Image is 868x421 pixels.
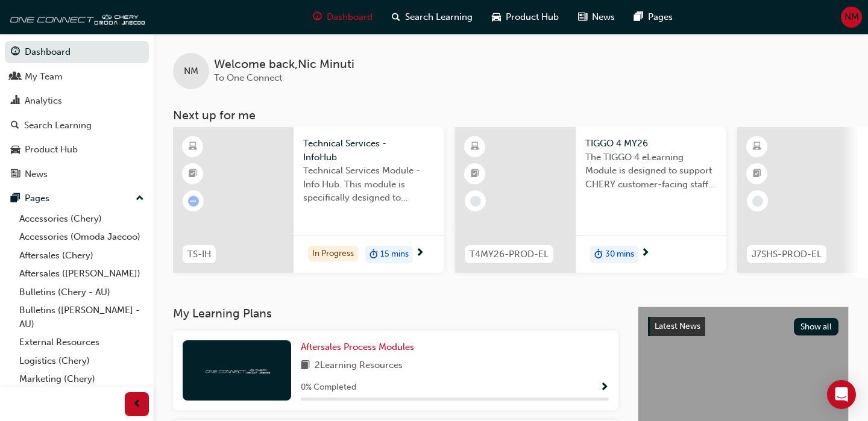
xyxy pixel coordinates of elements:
[5,187,149,210] button: Pages
[25,143,78,157] div: Product Hub
[578,10,587,25] span: news-icon
[11,72,20,83] span: people-icon
[844,10,859,24] span: NM
[600,382,609,393] span: Show Progress
[14,264,149,283] a: Aftersales ([PERSON_NAME])
[482,5,568,30] a: car-iconProduct Hub
[188,196,199,207] span: learningRecordVerb_ATTEMPT-icon
[827,380,856,409] div: Open Intercom Messenger
[303,137,435,164] span: Technical Services - InfoHub
[11,193,20,204] span: pages-icon
[370,247,378,263] span: duration-icon
[5,139,149,161] a: Product Hub
[752,196,763,207] span: learningRecordVerb_NONE-icon
[11,96,20,107] span: chart-icon
[5,39,149,187] button: DashboardMy TeamAnalyticsSearch LearningProduct HubNews
[382,5,482,30] a: search-iconSearch Learning
[752,248,822,261] span: J7SHS-PROD-EL
[303,164,435,205] span: Technical Services Module - Info Hub. This module is specifically designed to address the require...
[5,163,149,186] a: News
[392,10,400,25] span: search-icon
[11,47,20,58] span: guage-icon
[470,196,481,207] span: learningRecordVerb_NONE-icon
[214,72,282,83] span: To One Connect
[405,10,473,24] span: Search Learning
[6,5,145,29] img: oneconnect
[173,307,618,320] h3: My Learning Plans
[214,58,354,72] span: Welcome back , Nic Minuti
[25,167,48,181] div: News
[14,333,149,352] a: External Resources
[136,191,144,207] span: up-icon
[5,90,149,112] a: Analytics
[11,145,20,155] span: car-icon
[11,120,19,131] span: search-icon
[11,169,20,180] span: news-icon
[592,10,615,24] span: News
[25,94,62,108] div: Analytics
[14,301,149,333] a: Bulletins ([PERSON_NAME] - AU)
[301,341,414,352] span: Aftersales Process Modules
[184,64,198,78] span: NM
[189,139,197,155] span: learningResourceType_ELEARNING-icon
[600,380,609,395] button: Show Progress
[315,358,403,373] span: 2 Learning Resources
[308,246,358,262] div: In Progress
[14,283,149,302] a: Bulletins (Chery - AU)
[154,108,868,122] h3: Next up for me
[173,127,444,273] a: TS-IHTechnical Services - InfoHubTechnical Services Module - Info Hub. This module is specificall...
[5,41,149,63] a: Dashboard
[187,248,211,261] span: TS-IH
[301,381,356,394] span: 0 % Completed
[25,70,63,84] div: My Team
[594,247,603,263] span: duration-icon
[506,10,559,24] span: Product Hub
[14,352,149,370] a: Logistics (Chery)
[648,317,838,336] a: Latest NewsShow all
[301,358,310,373] span: book-icon
[794,318,839,335] button: Show all
[25,192,49,205] div: Pages
[648,10,673,24] span: Pages
[841,7,862,28] button: NM
[655,321,700,331] span: Latest News
[568,5,624,30] a: news-iconNews
[471,139,479,155] span: learningResourceType_ELEARNING-icon
[585,137,717,151] span: TIGGO 4 MY26
[313,10,322,25] span: guage-icon
[634,10,643,25] span: pages-icon
[14,246,149,265] a: Aftersales (Chery)
[605,248,634,261] span: 30 mins
[133,397,142,412] span: prev-icon
[24,119,92,133] div: Search Learning
[753,139,761,155] span: learningResourceType_ELEARNING-icon
[641,248,650,259] span: next-icon
[189,166,197,182] span: booktick-icon
[14,210,149,228] a: Accessories (Chery)
[14,228,149,246] a: Accessories (Omoda Jaecoo)
[14,370,149,388] a: Marketing (Chery)
[415,248,424,259] span: next-icon
[470,248,549,261] span: T4MY26-PROD-EL
[585,151,717,192] span: The TIGGO 4 eLearning Module is designed to support CHERY customer-facing staff with the product ...
[492,10,501,25] span: car-icon
[471,166,479,182] span: booktick-icon
[624,5,682,30] a: pages-iconPages
[5,114,149,137] a: Search Learning
[204,364,270,376] img: oneconnect
[303,5,382,30] a: guage-iconDashboard
[380,248,409,261] span: 15 mins
[5,66,149,88] a: My Team
[753,166,761,182] span: booktick-icon
[455,127,726,273] a: T4MY26-PROD-ELTIGGO 4 MY26The TIGGO 4 eLearning Module is designed to support CHERY customer-faci...
[327,10,373,24] span: Dashboard
[301,340,419,354] a: Aftersales Process Modules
